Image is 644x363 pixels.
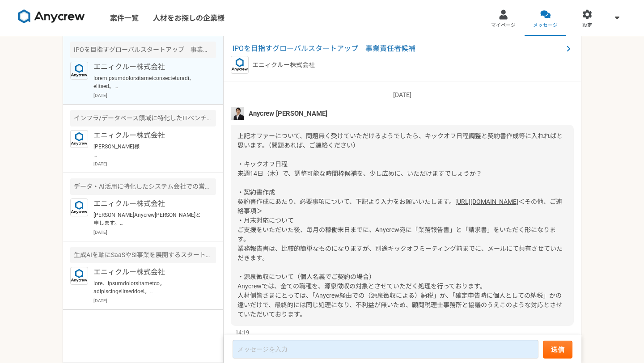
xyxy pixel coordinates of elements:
[93,198,204,209] p: エニィクルー株式会社
[18,9,85,24] img: 8DqYSo04kwAAAAASUVORK5CYII=
[582,22,592,29] span: 設定
[93,62,204,72] p: エニィクルー株式会社
[231,56,249,74] img: logo_text_blue_01.png
[70,130,88,148] img: logo_text_blue_01.png
[93,211,204,227] p: [PERSON_NAME]Anycrew[PERSON_NAME]と申します。 ご経験を拝見し本件をご紹介可能かなと思いご案内差し上げました。 今回、物流業界（主に倉庫をお持ちの事業会社様や倉庫...
[93,143,204,159] p: [PERSON_NAME]様 ご返信、ありがとうございます。 ご状況につきまして、承知いたしました。 それではまた機会がございましたら、別案件等、ご相談させていただければと思います。 今後とも、...
[93,229,216,236] p: [DATE]
[93,92,216,99] p: [DATE]
[491,22,516,29] span: マイページ
[70,110,216,127] div: インフラ/データベース領域に特化したITベンチャー PM/PMO
[70,178,216,195] div: データ・AI活用に特化したシステム会社での営業顧問によるアポイント獲得支援
[93,160,216,167] p: [DATE]
[70,42,216,58] div: IPOを目指すグローバルスタートアップ 事業責任者候補
[231,107,244,120] img: MHYT8150_2.jpg
[93,297,216,304] p: [DATE]
[233,43,563,54] span: IPOを目指すグローバルスタートアップ 事業責任者候補
[533,22,558,29] span: メッセージ
[237,198,563,318] span: ＜その他、ご連絡事項＞ ・月末対応について ご支援をいただいた後、毎月の稼働末日までに、Anycrew宛に「業務報告書」と「請求書」をいただく形になります。 業務報告書は、比較的簡単なものになり...
[70,62,88,80] img: logo_text_blue_01.png
[455,198,518,205] a: [URL][DOMAIN_NAME]
[70,267,88,285] img: logo_text_blue_01.png
[252,60,315,70] p: エニィクルー株式会社
[93,279,204,295] p: lore、ipsumdolorsitametco。 adipiscingelitseddoei。 【te9】incidi（ut、labor）etdolorema。 aliquaen/admini...
[543,341,572,359] button: 送信
[93,267,204,278] p: エニィクルー株式会社
[93,130,204,141] p: エニィクルー株式会社
[249,109,327,118] span: Anycrew [PERSON_NAME]
[235,328,249,337] span: 14:19
[93,74,204,90] p: loremipsumdolorsitametconsecteturadi、elitsed。 doeiusmodtemp、incididuntutlaboree、doloremagn。 aliqu...
[70,198,88,216] img: logo_text_blue_01.png
[231,90,574,100] p: [DATE]
[237,132,563,205] span: 上記オファーについて、問題無く受けていただけるようでしたら、キックオフ日程調整と契約書作成等に入れればと思います。（問題あれば、ご連絡ください） ・キックオフ日程 来週14日（木）で、調整可能な...
[70,247,216,263] div: 生成AIを軸にSaaSやSI事業を展開するスタートアップ PM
